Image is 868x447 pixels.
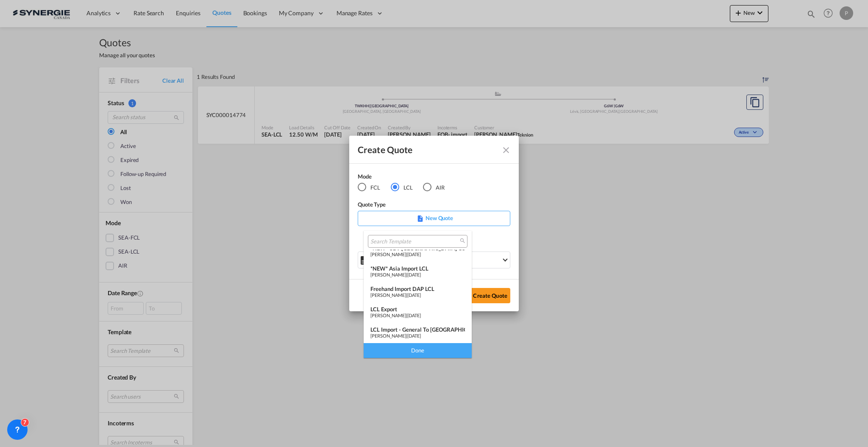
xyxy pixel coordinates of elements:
span: [PERSON_NAME] [370,272,406,277]
div: Freehand Import DAP LCL [370,285,465,292]
div: | [370,251,465,257]
span: [PERSON_NAME] [370,292,406,298]
span: [PERSON_NAME] [370,251,406,257]
div: *NEW* Asia Import LCL [370,265,465,272]
span: [PERSON_NAME] [370,333,406,338]
iframe: Chat [6,402,36,434]
div: LCL Export [370,306,465,313]
input: Search Template [370,238,458,246]
div: | [370,313,465,318]
span: [DATE] [407,251,421,257]
span: [DATE] [407,272,421,277]
div: | [370,272,465,277]
div: LCL Import - General to [GEOGRAPHIC_DATA] [370,326,465,333]
div: Done [364,343,472,358]
div: | [370,292,465,298]
md-icon: icon-magnify [459,237,466,244]
div: | [370,333,465,338]
span: [DATE] [407,313,421,318]
span: [DATE] [407,333,421,338]
span: [PERSON_NAME] [370,313,406,318]
span: [DATE] [407,292,421,298]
